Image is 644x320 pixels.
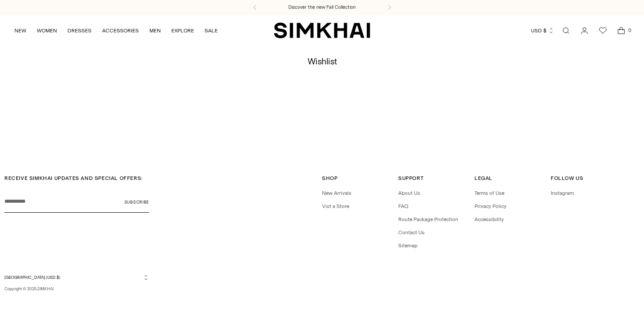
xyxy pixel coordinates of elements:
button: [GEOGRAPHIC_DATA] (USD $) [4,274,149,281]
a: New Arrivals [322,190,351,196]
a: Open search modal [557,22,575,39]
a: NEW [14,21,26,40]
a: FAQ [398,203,408,209]
a: SIMKHAI [37,286,53,291]
a: EXPLORE [171,21,194,40]
span: Legal [474,175,492,181]
a: Vist a Store [322,203,349,209]
a: Open cart modal [612,22,630,39]
a: SALE [205,21,218,40]
a: Sitemap [398,243,418,249]
a: WOMEN [37,21,57,40]
span: RECEIVE SIMKHAI UPDATES AND SPECIAL OFFERS: [4,175,143,181]
a: Accessibility [474,216,504,222]
a: Privacy Policy [474,203,506,209]
a: Route Package Protection [398,216,458,222]
a: Terms of Use [474,190,504,196]
iframe: Gorgias live chat messenger [600,279,635,311]
a: Discover the new Fall Collection [288,4,356,11]
a: About Us [398,190,420,196]
a: Wishlist [594,22,612,39]
p: Copyright © 2025, . [4,286,149,292]
span: 0 [626,26,633,34]
a: Contact Us [398,229,425,236]
a: SIMKHAI [274,22,370,39]
a: Go to the account page [576,22,593,39]
a: ACCESSORIES [102,21,139,40]
a: DRESSES [67,21,92,40]
span: Follow Us [551,175,583,181]
a: MEN [149,21,161,40]
a: Instagram [551,190,574,196]
span: Shop [322,175,337,181]
h1: Wishlist [308,56,337,66]
span: Support [398,175,424,181]
button: Subscribe [124,191,149,213]
button: USD $ [531,21,554,40]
